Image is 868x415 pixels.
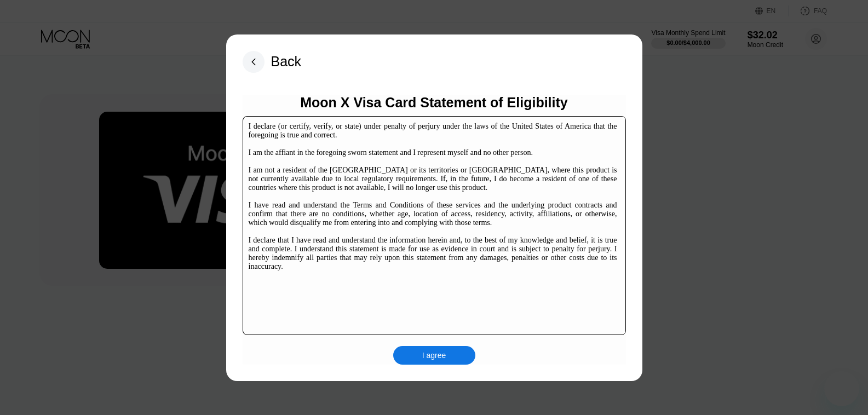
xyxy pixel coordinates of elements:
[422,350,446,360] div: I agree
[824,371,859,406] iframe: Button to launch messaging window
[249,122,617,271] div: I declare (or certify, verify, or state) under penalty of perjury under the laws of the United St...
[300,95,568,111] div: Moon X Visa Card Statement of Eligibility
[271,54,302,70] div: Back
[243,51,302,73] div: Back
[393,346,475,365] div: I agree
